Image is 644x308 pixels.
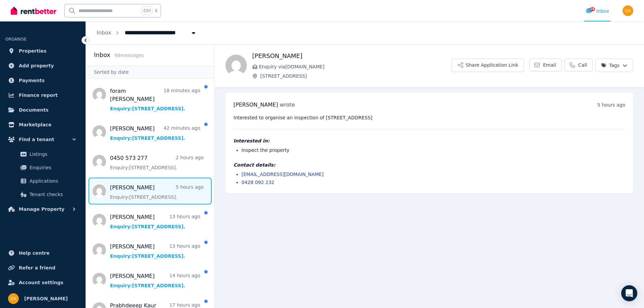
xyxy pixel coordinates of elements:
h4: Contact details: [233,162,625,168]
a: Email [529,59,562,71]
a: Properties [5,44,80,58]
span: Finance report [19,91,58,99]
div: Open Intercom Messenger [621,285,637,301]
img: Jordan Kenny [225,55,247,76]
span: Payments [19,76,45,84]
nav: Breadcrumb [86,21,208,44]
span: Documents [19,106,49,114]
a: Call [565,59,593,71]
span: Manage Property [19,205,64,213]
img: Drew Andrea [8,293,19,304]
span: Find a tenant [19,135,54,143]
span: k [155,8,157,13]
span: Tenant checks [30,190,75,198]
pre: Interested to organise an inspection of [STREET_ADDRESS] [233,114,625,121]
button: Share Application Link [451,59,524,72]
a: Account settings [5,276,80,289]
a: [PERSON_NAME]5 hours agoEnquiry:[STREET_ADDRESS]. [110,184,204,200]
img: Drew Andrea [623,5,633,16]
span: Email [543,62,556,68]
span: 28 [590,7,595,11]
time: 5 hours ago [597,102,625,108]
span: 98 message s [114,53,144,58]
span: Account settings [19,279,63,287]
div: Sorted by date [86,66,214,78]
a: foram [PERSON_NAME]18 minutes agoEnquiry:[STREET_ADDRESS]. [110,87,200,112]
span: Marketplace [19,121,51,129]
span: Applications [30,177,75,185]
a: [PERSON_NAME]13 hours agoEnquiry:[STREET_ADDRESS]. [110,213,200,230]
a: Marketplace [5,118,80,131]
a: Inbox [97,29,111,36]
a: Help centre [5,246,80,260]
span: [PERSON_NAME] [24,295,68,303]
span: [STREET_ADDRESS] [260,73,451,79]
a: [PERSON_NAME]13 hours agoEnquiry:[STREET_ADDRESS]. [110,243,200,259]
span: Call [578,62,587,68]
a: Tenant checks [8,188,77,201]
img: RentBetter [11,6,56,16]
h4: Interested in: [233,137,625,144]
div: Inbox [586,8,609,14]
button: Tags [595,59,633,72]
h2: Inbox [94,50,110,60]
a: [PERSON_NAME]14 hours agoEnquiry:[STREET_ADDRESS]. [110,272,200,289]
a: Documents [5,103,80,117]
span: Listings [30,150,75,158]
span: Tags [601,62,620,69]
button: Find a tenant [5,133,80,146]
a: Enquiries [8,161,77,174]
h1: [PERSON_NAME] [252,51,451,61]
a: 0450 573 2772 hours agoEnquiry:[STREET_ADDRESS]. [110,154,204,171]
span: Ctrl [142,6,152,15]
a: Finance report [5,88,80,102]
span: [PERSON_NAME] [233,102,278,108]
span: Enquiries [30,164,75,172]
span: wrote [280,102,295,108]
span: Enquiry via [DOMAIN_NAME] [259,63,451,70]
a: Listings [8,147,77,161]
li: Inspect the property [241,147,625,153]
button: Manage Property [5,202,80,216]
span: Add property [19,62,54,70]
a: 0428 092 232 [241,180,274,185]
span: Refer a friend [19,264,55,272]
span: Properties [19,47,47,55]
a: Applications [8,174,77,188]
a: [EMAIL_ADDRESS][DOMAIN_NAME] [241,172,324,177]
a: [PERSON_NAME]42 minutes agoEnquiry:[STREET_ADDRESS]. [110,125,200,141]
a: Add property [5,59,80,72]
a: Payments [5,74,80,87]
a: Refer a friend [5,261,80,274]
span: Help centre [19,249,50,257]
span: ORGANISE [5,37,26,42]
